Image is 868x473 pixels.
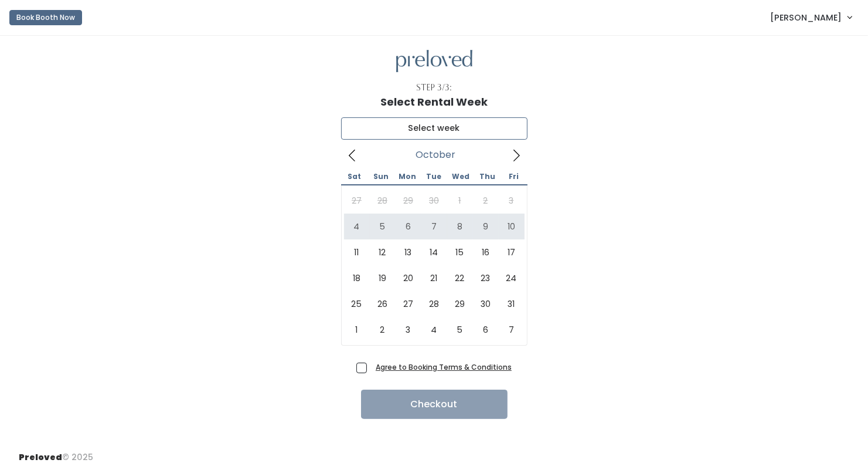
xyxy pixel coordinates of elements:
[447,291,473,317] span: October 29, 2025
[396,50,472,73] img: preloved logo
[447,173,474,180] span: Wed
[499,265,525,291] span: October 24, 2025
[344,214,370,239] span: October 4, 2025
[370,291,396,317] span: October 26, 2025
[9,10,82,25] button: Book Booth Now
[421,291,447,317] span: October 28, 2025
[473,291,499,317] span: October 30, 2025
[361,390,508,419] button: Checkout
[770,11,842,24] span: [PERSON_NAME]
[380,96,488,108] h1: Select Rental Week
[421,173,447,180] span: Tue
[447,239,473,265] span: October 15, 2025
[370,265,396,291] span: October 19, 2025
[447,317,473,343] span: November 5, 2025
[396,265,421,291] span: October 20, 2025
[499,214,525,239] span: October 10, 2025
[394,173,420,180] span: Mon
[19,451,62,463] span: Preloved
[396,239,421,265] span: October 13, 2025
[416,82,452,94] div: Step 3/3:
[341,173,367,180] span: Sat
[499,239,525,265] span: October 17, 2025
[474,173,501,180] span: Thu
[421,239,447,265] span: October 14, 2025
[344,265,370,291] span: October 18, 2025
[499,291,525,317] span: October 31, 2025
[396,214,421,239] span: October 6, 2025
[396,317,421,343] span: November 3, 2025
[758,5,863,30] a: [PERSON_NAME]
[421,265,447,291] span: October 21, 2025
[396,291,421,317] span: October 27, 2025
[501,173,527,180] span: Fri
[421,317,447,343] span: November 4, 2025
[344,291,370,317] span: October 25, 2025
[416,153,455,157] span: October
[473,214,499,239] span: October 9, 2025
[344,239,370,265] span: October 11, 2025
[421,214,447,239] span: October 7, 2025
[499,317,525,343] span: November 7, 2025
[370,214,396,239] span: October 5, 2025
[341,117,527,140] input: Select week
[9,5,82,31] a: Book Booth Now
[344,317,370,343] span: November 1, 2025
[370,239,396,265] span: October 12, 2025
[376,362,512,372] a: Agree to Booking Terms & Conditions
[447,214,473,239] span: October 8, 2025
[473,265,499,291] span: October 23, 2025
[370,317,396,343] span: November 2, 2025
[473,239,499,265] span: October 16, 2025
[447,265,473,291] span: October 22, 2025
[19,442,93,464] div: © 2025
[367,173,394,180] span: Sun
[473,317,499,343] span: November 6, 2025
